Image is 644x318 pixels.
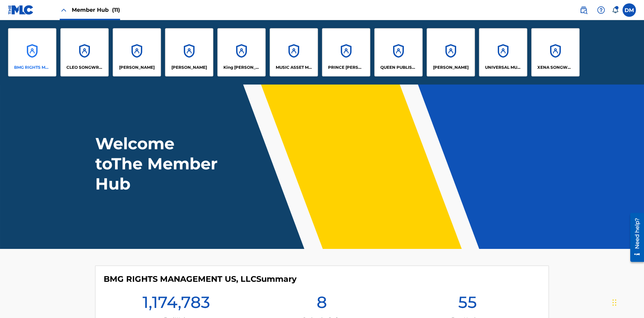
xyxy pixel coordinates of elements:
a: AccountsBMG RIGHTS MANAGEMENT US, LLC [8,28,56,76]
img: search [580,6,588,14]
p: RONALD MCTESTERSON [433,64,469,70]
iframe: Chat Widget [610,286,644,318]
a: AccountsPRINCE [PERSON_NAME] [322,28,370,76]
a: AccountsMUSIC ASSET MANAGEMENT (MAM) [270,28,318,76]
p: MUSIC ASSET MANAGEMENT (MAM) [276,64,312,70]
a: AccountsCLEO SONGWRITER [60,28,109,76]
p: King McTesterson [223,64,260,70]
img: help [597,6,605,14]
a: Accounts[PERSON_NAME] [113,28,161,76]
a: AccountsXENA SONGWRITER [531,28,580,76]
a: AccountsQUEEN PUBLISHA [374,28,423,76]
p: BMG RIGHTS MANAGEMENT US, LLC [14,64,51,70]
p: CLEO SONGWRITER [66,64,103,70]
div: Notifications [612,7,619,13]
a: AccountsKing [PERSON_NAME] [217,28,266,76]
div: User Menu [623,3,636,17]
iframe: Resource Center [625,210,644,265]
img: MLC Logo [8,5,34,15]
img: Close [60,6,68,14]
div: Help [594,3,608,17]
a: Accounts[PERSON_NAME] [165,28,213,76]
h4: BMG RIGHTS MANAGEMENT US, LLC [104,274,297,284]
a: Public Search [577,3,590,17]
h1: 55 [458,292,477,316]
h1: Welcome to The Member Hub [95,134,221,194]
h1: 1,174,783 [143,292,210,316]
span: Member Hub [72,6,120,14]
div: Drag [612,293,616,313]
p: UNIVERSAL MUSIC PUB GROUP [485,64,522,70]
h1: 8 [317,292,327,316]
p: EYAMA MCSINGER [171,64,207,70]
p: XENA SONGWRITER [537,64,574,70]
a: AccountsUNIVERSAL MUSIC PUB GROUP [479,28,527,76]
p: PRINCE MCTESTERSON [328,64,365,70]
p: ELVIS COSTELLO [119,64,155,70]
span: (11) [112,7,120,13]
p: QUEEN PUBLISHA [380,64,417,70]
a: Accounts[PERSON_NAME] [427,28,475,76]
